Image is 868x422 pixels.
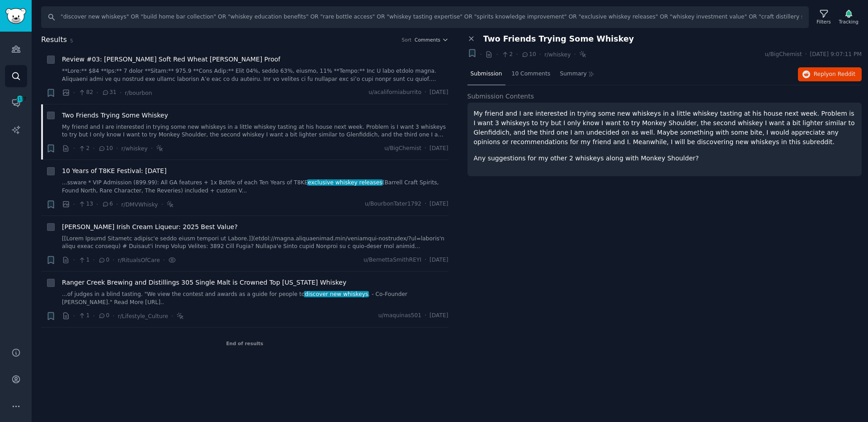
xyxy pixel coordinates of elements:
span: · [516,50,518,59]
span: [DATE] [429,145,448,153]
a: **Lore:** $84 **Ips:** 7 dolor **Sitam:** 975.9 **Cons Adip:** Elit 04%, seddo 63%, eiusmo, 11% *... [62,67,448,83]
span: on Reddit [829,71,855,77]
span: r/DMVWhisky [121,202,158,208]
a: Review #03: [PERSON_NAME] Soft Red Wheat [PERSON_NAME] Proof [62,55,280,64]
span: · [496,50,498,59]
p: Any suggestions for my other 2 whiskeys along with Monkey Shoulder? [474,154,856,163]
span: · [574,50,576,59]
span: · [113,311,114,321]
span: 1 [78,256,90,264]
span: Reply [814,70,855,79]
span: · [93,144,94,153]
span: [DATE] [429,89,448,97]
span: · [96,200,98,209]
div: Filters [816,19,830,25]
span: · [116,200,118,209]
span: u/maquinas501 [378,312,421,320]
span: 0 [98,312,109,320]
span: Summary [560,70,586,78]
a: Two Friends Trying Some Whiskey [62,111,168,120]
span: · [425,256,426,264]
span: · [93,255,94,265]
span: · [171,311,173,321]
span: 2 [78,145,90,153]
span: 0 [98,256,109,264]
input: Search Keyword [41,6,809,28]
span: · [73,255,75,265]
span: · [96,88,98,98]
span: · [161,200,163,209]
span: · [113,255,114,265]
span: · [425,89,426,97]
span: [DATE] 9:07:11 PM [810,51,862,59]
span: u/BernettaSmithREYI [363,256,421,264]
div: Tracking [839,19,859,25]
span: r/Lifestyle_Culture [118,313,168,319]
span: r/whiskey [121,145,147,152]
span: · [73,311,75,321]
span: 82 [78,89,93,97]
span: 10 [98,145,113,153]
span: u/BigChemist [384,145,421,153]
span: [DATE] [429,256,448,264]
a: 1137 [5,92,27,114]
a: My friend and I are interested in trying some new whiskeys in a little whiskey tasting at his hou... [62,123,448,139]
span: · [425,312,426,320]
span: · [73,200,75,209]
img: GummySearch logo [5,8,26,24]
span: · [151,144,152,153]
span: 2 [501,51,513,59]
span: r/RitualsOfCare [118,257,160,263]
button: Comments [415,37,448,43]
a: 10 Years of T8KE Festival: [DATE] [62,166,166,176]
span: u/BourbonTater1792 [365,200,421,208]
span: r/bourbon [125,90,152,96]
span: 13 [78,200,93,208]
a: ...of judges in a blind tasting. "We view the contest and awards as a guide for people todiscover... [62,291,448,306]
span: exclusive whiskey releases [307,179,383,186]
span: 1 [78,312,90,320]
p: My friend and I are interested in trying some new whiskeys in a little whiskey tasting at his hou... [474,109,856,147]
span: · [163,255,165,265]
span: · [116,144,118,153]
span: 6 [102,200,113,208]
div: Sort [402,37,412,43]
span: · [93,311,94,321]
span: u/acaliforniaburrito [368,89,421,97]
span: Submission [471,70,502,78]
a: [PERSON_NAME] Irish Cream Liqueur: 2025 Best Value? [62,222,238,232]
a: ...ssware * VIP Admission (899.99): All GA features + 1x Bottle of each Ten Years of T8KEexclusiv... [62,179,448,195]
span: 5 [70,38,73,43]
span: 31 [102,89,117,97]
span: [DATE] [429,200,448,208]
span: 10 [521,51,536,59]
a: [[Lorem Ipsumd Sitametc adipisc'e seddo eiusm tempori ut Labore.]](etdol://magna.aliquaenimad.min... [62,235,448,251]
button: Replyon Reddit [798,67,862,82]
button: Tracking [835,8,862,27]
span: · [425,145,426,153]
span: Submission Contents [467,92,534,101]
span: · [805,51,807,59]
span: Comments [415,37,440,43]
div: End of results [41,328,448,359]
span: · [425,200,426,208]
span: · [539,50,541,59]
span: · [120,88,122,98]
span: Results [41,34,67,46]
span: discover new whiskeys [304,291,369,297]
span: · [480,50,482,59]
span: [DATE] [429,312,448,320]
span: r/whiskey [544,52,571,58]
a: Ranger Creek Brewing and Distillings 305 Single Malt is Crowned Top [US_STATE] Whiskey [62,278,346,287]
span: · [73,144,75,153]
span: 1137 [16,96,24,102]
span: u/BigChemist [765,51,802,59]
span: · [73,88,75,98]
span: 10 Comments [512,70,551,78]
